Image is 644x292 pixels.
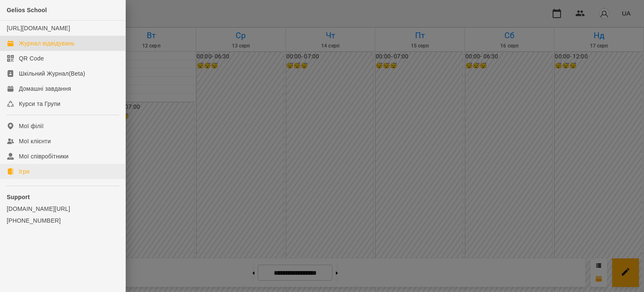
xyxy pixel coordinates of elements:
a: [URL][DOMAIN_NAME] [7,25,70,32]
div: Ігри [19,167,29,176]
div: Мої філії [19,122,44,130]
div: Шкільний Журнал(Beta) [19,69,85,78]
a: [DOMAIN_NAME][URL] [7,205,119,213]
div: Мої співробітники [19,152,69,160]
div: Журнал відвідувань [19,39,75,47]
div: Мої клієнти [19,137,51,145]
p: Support [7,193,119,201]
span: Gelios School [7,7,47,13]
div: QR Code [19,54,44,63]
a: [PHONE_NUMBER] [7,216,119,225]
div: Домашні завдання [19,84,71,93]
div: Курси та Групи [19,100,60,108]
